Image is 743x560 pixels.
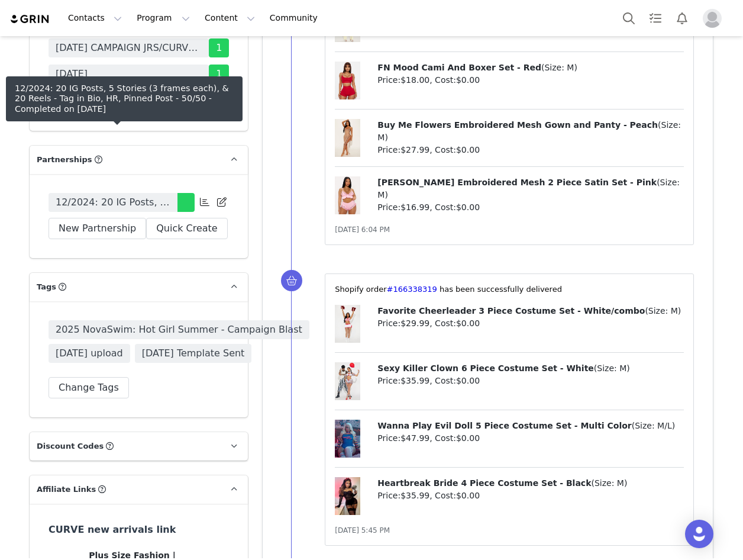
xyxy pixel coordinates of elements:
[61,5,129,31] button: Contacts
[377,178,657,187] span: [PERSON_NAME] Embroidered Mesh 2 Piece Satin Set - Pink
[49,193,177,212] a: 12/2024: 20 IG Posts, 5 Stories (3 frames each), & 20 Reels - Tag in Bio, HR, Pinned Post - 50/50
[5,41,327,51] p: Please stay in touch with your account manager once you receive your package.
[377,306,645,316] span: Favorite Cheerleader 3 Piece Costume Set - White/combo
[377,363,594,373] span: Sexy Killer Clown 6 Piece Costume Set - White
[696,9,734,28] button: Profile
[703,9,722,28] img: placeholder-profile.jpg
[400,376,429,385] span: $35.99
[5,59,50,69] strong: Next Steps:
[456,145,480,155] span: $0.00
[377,120,681,142] span: Size: M
[146,218,228,239] button: Quick Create
[49,523,206,537] h3: CURVE new arrivals link
[456,318,480,328] span: $0.00
[130,5,197,31] button: Program
[37,440,104,452] span: Discount Codes
[400,433,429,443] span: $47.99
[400,202,429,212] span: $16.99
[222,77,245,86] a: HERE
[49,344,130,363] span: [DATE] upload
[400,145,429,155] span: $27.99
[37,154,92,166] span: Partnerships
[456,491,480,500] span: $0.00
[616,5,642,31] button: Search
[377,375,684,387] p: Price: , Cost:
[648,306,678,316] span: Size: M
[15,83,234,114] div: 12/2024: 20 IG Posts, 5 Stories (3 frames each), & 20 Reels - Tag in Bio, HR, Pinned Post - 50/50...
[9,14,51,25] img: grin logo
[135,344,252,363] span: [DATE] Template Sent
[56,67,88,81] span: [DATE]
[198,5,262,31] button: Content
[28,77,245,86] span: Like & comment on at least 3 posts on our Instagram
[377,74,684,86] p: Price: , Cost:
[377,120,658,130] span: Buy Me Flowers Embroidered Mesh Gown and Panty - Peach
[400,75,429,85] span: $18.00
[386,285,437,294] a: #166338319
[456,75,480,85] span: $0.00
[635,421,672,430] span: Size: M/L
[28,96,183,105] span: Sit tight and relax until your order delivers!
[377,63,541,72] span: FN Mood Cami And Boxer Set - Red
[456,376,480,385] span: $0.00
[642,5,668,31] a: Tasks
[544,63,574,72] span: Size: M
[28,86,135,96] span: Ensure this link is in your bio:
[5,5,327,43] p: Hey [PERSON_NAME], Your proposal has been accepted! We're so excited to have you be apart of the ...
[377,490,684,502] p: Price: , Cost:
[377,178,680,199] span: Size: M
[377,432,684,445] p: Price: , Cost:
[209,65,229,83] span: 1
[456,202,480,212] span: $0.00
[377,421,631,430] span: Wanna Play Evil Doll 5 Piece Costume Set - Multi Color
[335,526,390,535] span: [DATE] 5:45 PM
[377,478,591,488] span: Heartbreak Bride 4 Piece Costume Set - Black
[377,62,684,74] p: ( )
[377,305,684,317] p: ( )
[49,218,146,239] button: New Partnership
[37,281,56,293] span: Tags
[49,377,129,398] button: Change Tags
[377,362,684,375] p: ( )
[5,5,327,33] p: Hi [PERSON_NAME], You order has been accepted!
[669,5,695,31] button: Notifications
[377,201,684,214] p: Price: , Cost:
[56,41,202,55] span: [DATE] CAMPAIGN JRS/CURVE 2025
[37,484,96,495] span: Affiliate Links
[456,433,480,443] span: $0.00
[377,119,684,144] p: ( )
[597,363,626,373] span: Size: M
[335,285,562,294] span: ⁨Shopify⁩ order⁨ ⁩ has been successfully delivered
[377,477,684,490] p: ( )
[685,520,713,548] div: Open Intercom Messenger
[377,144,684,156] p: Price: , Cost:
[400,318,429,328] span: $29.99
[400,491,429,500] span: $35.99
[335,226,390,234] span: [DATE] 6:04 PM
[377,176,684,201] p: ( )
[263,5,330,31] a: Community
[595,478,624,488] span: Size: M
[56,195,170,210] span: 12/2024: 20 IG Posts, 5 Stories (3 frames each), & 20 Reels - Tag in Bio, HR, Pinned Post - 50/50
[377,317,684,330] p: Price: , Cost:
[209,38,229,57] span: 1
[49,320,309,339] span: 2025 NovaSwim: Hot Girl Summer - Campaign Blast
[377,420,684,432] p: ( )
